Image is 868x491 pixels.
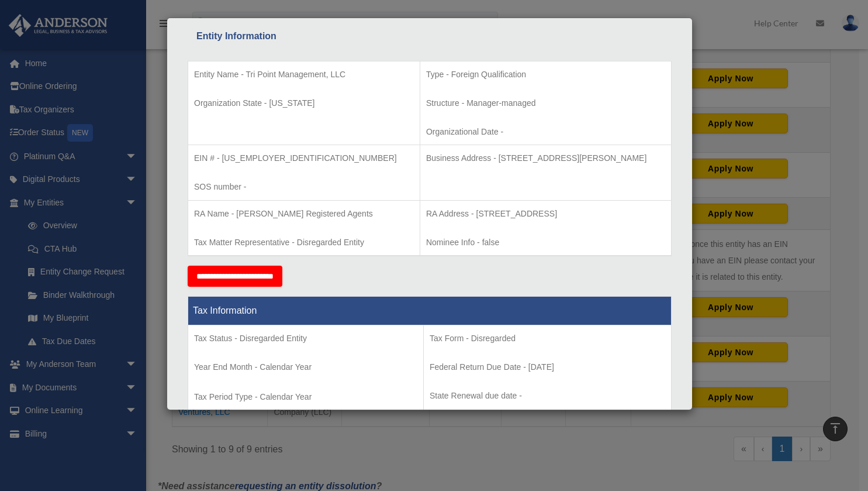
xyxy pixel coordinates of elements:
p: State Renewal due date - [430,389,665,403]
p: EIN # - [US_EMPLOYER_IDENTIFICATION_NUMBER] [194,151,414,166]
p: Tax Matter Representative - Disregarded Entity [194,235,414,250]
p: Tax Form - Disregarded [430,331,665,346]
p: RA Address - [STREET_ADDRESS] [426,207,665,221]
p: Year End Month - Calendar Year [194,360,417,375]
p: Tax Status - Disregarded Entity [194,331,417,346]
p: Business Address - [STREET_ADDRESS][PERSON_NAME] [426,151,665,166]
p: Organizational Date - [426,125,665,139]
td: Tax Period Type - Calendar Year [188,325,424,412]
p: Federal Return Due Date - [DATE] [430,360,665,375]
p: SOS number - [194,180,414,194]
p: Entity Name - Tri Point Management, LLC [194,67,414,82]
p: Organization State - [US_STATE] [194,96,414,111]
p: RA Name - [PERSON_NAME] Registered Agents [194,207,414,221]
div: Entity Information [196,28,663,44]
p: Nominee Info - false [426,235,665,250]
p: Structure - Manager-managed [426,96,665,111]
th: Tax Information [188,297,672,325]
p: Type - Foreign Qualification [426,67,665,82]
